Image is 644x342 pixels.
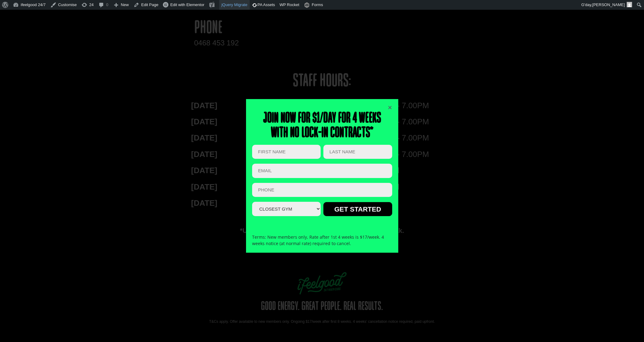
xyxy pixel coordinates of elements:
input: GET STARTED [323,202,392,216]
input: FIRST NAME [252,145,321,159]
h2: Join now for $1/day for 4 weeks With no lock-in contracts* [252,111,392,141]
a: Close [388,105,392,110]
span: Edit with Elementor [170,2,204,7]
input: LAST NAME [323,145,392,159]
div: Terms: New members only, Rate after 1st 4 weeks is $17/week. 4 weeks notice (at normal rate) requ... [252,228,392,253]
input: PHONE [252,183,392,197]
span: [PERSON_NAME] [592,2,625,7]
input: Email [252,164,392,178]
